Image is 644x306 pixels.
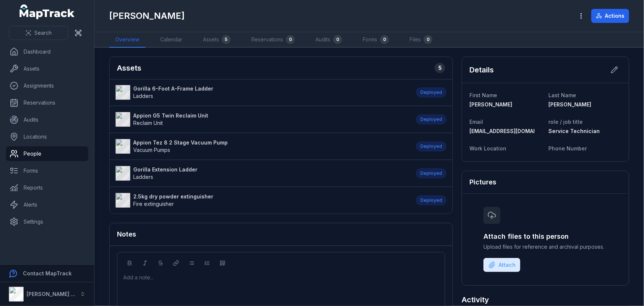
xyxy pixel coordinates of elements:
[404,32,438,48] a: Files0
[469,177,496,187] h3: Pictures
[483,258,520,272] button: Attach
[548,92,576,98] span: Last Name
[133,201,174,207] span: Fire extinguisher
[154,32,188,48] a: Calendar
[6,146,88,161] a: People
[116,139,409,154] a: Appion Tez 8 2 Stage Vacuum PumpVacuum Pumps
[483,231,607,242] h3: Attach files to this person
[116,166,409,181] a: Gorilla Extension LadderLadders
[6,61,88,76] a: Assets
[133,193,213,200] strong: 2.5kg dry powder extinguisher
[6,197,88,212] a: Alerts
[6,78,88,93] a: Assignments
[416,87,447,98] div: Deployed
[197,32,237,48] a: Assets5
[133,147,170,153] span: Vacuum Pumps
[245,32,301,48] a: Reservations0
[6,44,88,59] a: Dashboard
[6,112,88,127] a: Audits
[435,63,445,73] div: 5
[116,193,409,208] a: 2.5kg dry powder extinguisherFire extinguisher
[548,128,600,134] span: Service Technician
[109,32,145,48] a: Overview
[469,92,497,98] span: First Name
[548,119,583,125] span: role / job title
[34,29,52,37] span: Search
[116,112,409,127] a: Appion G5 Twin Reclaim UnitReclaim Unit
[27,291,78,297] strong: [PERSON_NAME] Air
[133,174,153,180] span: Ladders
[222,35,231,44] div: 5
[333,35,342,44] div: 0
[416,195,447,205] div: Deployed
[416,141,447,152] div: Deployed
[9,26,68,40] button: Search
[6,129,88,144] a: Locations
[424,35,433,44] div: 0
[469,119,483,125] span: Email
[23,270,72,276] strong: Contact MapTrack
[548,145,587,152] span: Phone Number
[416,168,447,178] div: Deployed
[6,214,88,229] a: Settings
[133,139,228,146] strong: Appion Tez 8 2 Stage Vacuum Pump
[469,145,506,152] span: Work Location
[6,95,88,110] a: Reservations
[310,32,348,48] a: Audits0
[591,9,629,23] button: Actions
[380,35,389,44] div: 0
[116,85,409,100] a: Gorilla 6-Foot A-Frame LadderLadders
[469,128,558,134] span: [EMAIL_ADDRESS][DOMAIN_NAME]
[117,63,141,73] h2: Assets
[483,243,607,251] span: Upload files for reference and archival purposes.
[469,101,512,108] span: [PERSON_NAME]
[416,114,447,125] div: Deployed
[133,93,153,99] span: Ladders
[117,229,136,239] h3: Notes
[109,10,185,22] h1: [PERSON_NAME]
[286,35,295,44] div: 0
[133,166,197,173] strong: Gorilla Extension Ladder
[469,65,494,75] h2: Details
[6,180,88,195] a: Reports
[462,295,489,305] h2: Activity
[357,32,395,48] a: Forms0
[20,4,75,19] a: MapTrack
[133,112,208,119] strong: Appion G5 Twin Reclaim Unit
[548,101,591,108] span: [PERSON_NAME]
[6,163,88,178] a: Forms
[133,85,213,92] strong: Gorilla 6-Foot A-Frame Ladder
[133,120,163,126] span: Reclaim Unit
